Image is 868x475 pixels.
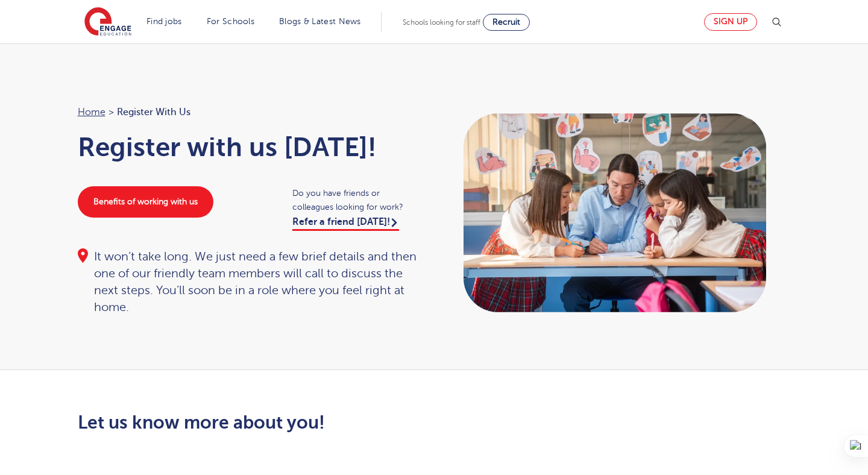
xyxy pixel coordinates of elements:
[146,17,182,26] a: Find jobs
[279,17,361,26] a: Blogs & Latest News
[492,17,520,27] span: Recruit
[403,18,480,27] span: Schools looking for staff
[78,132,423,162] h1: Register with us [DATE]!
[78,107,105,118] a: Home
[704,13,757,31] a: Sign up
[78,248,423,316] div: It won’t take long. We just need a few brief details and then one of our friendly team members wi...
[483,14,530,31] a: Recruit
[78,104,423,120] nav: breadcrumb
[207,17,254,26] a: For Schools
[108,107,114,118] span: >
[78,186,213,218] a: Benefits of working with us
[292,186,422,214] span: Do you have friends or colleagues looking for work?
[292,216,399,231] a: Refer a friend [DATE]!
[117,104,190,120] span: Register with us
[84,7,131,37] img: Engage Education
[78,412,547,433] h2: Let us know more about you!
